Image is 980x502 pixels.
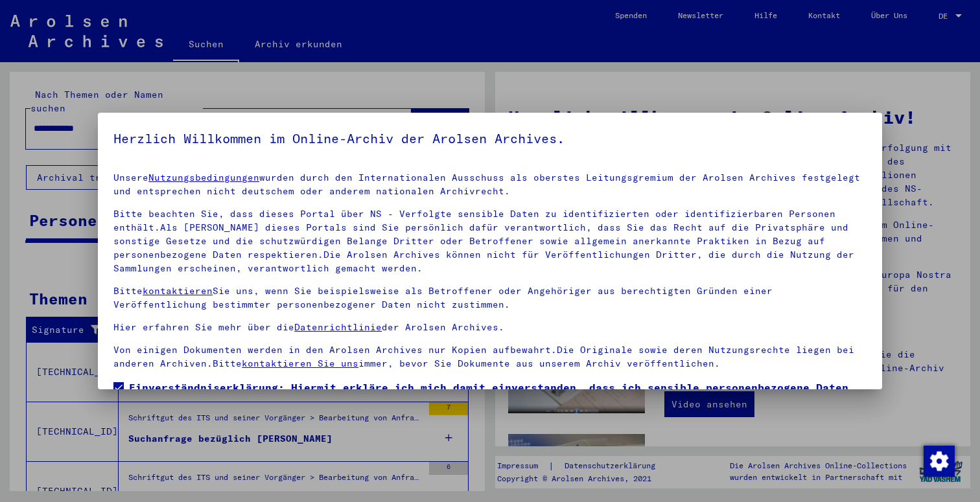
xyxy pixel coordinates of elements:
[129,380,867,442] span: Einverständniserklärung: Hiermit erkläre ich mich damit einverstanden, dass ich sensible personen...
[294,321,382,333] a: Datenrichtlinie
[113,343,867,371] p: Von einigen Dokumenten werden in den Arolsen Archives nur Kopien aufbewahrt.Die Originale sowie d...
[923,445,954,476] div: Zustimmung ändern
[113,321,867,334] p: Hier erfahren Sie mehr über die der Arolsen Archives.
[143,285,213,297] a: kontaktieren
[113,171,867,198] p: Unsere wurden durch den Internationalen Ausschuss als oberstes Leitungsgremium der Arolsen Archiv...
[113,284,867,312] p: Bitte Sie uns, wenn Sie beispielsweise als Betroffener oder Angehöriger aus berechtigten Gründen ...
[242,358,358,369] a: kontaktieren Sie uns
[113,207,867,275] p: Bitte beachten Sie, dass dieses Portal über NS - Verfolgte sensible Daten zu identifizierten oder...
[924,446,955,477] img: Zustimmung ändern
[148,172,259,183] a: Nutzungsbedingungen
[113,128,867,149] h5: Herzlich Willkommen im Online-Archiv der Arolsen Archives.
